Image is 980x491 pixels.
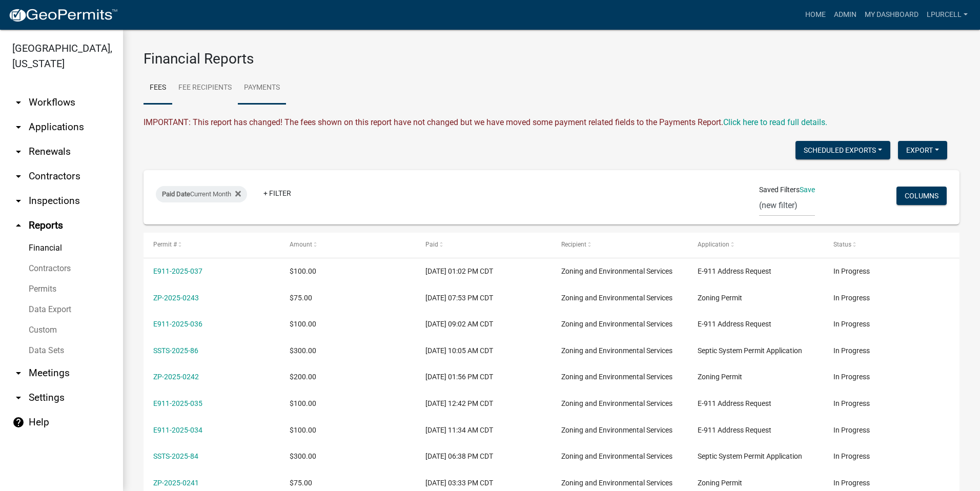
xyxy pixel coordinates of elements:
[12,219,25,232] i: arrow_drop_up
[279,233,415,257] datatable-header-cell: Amount
[290,399,316,407] span: $100.00
[833,452,870,460] span: In Progress
[698,373,742,381] span: Zoning Permit
[833,479,870,487] span: In Progress
[561,346,672,355] span: Zoning and Environmental Services
[561,426,672,434] span: Zoning and Environmental Services
[824,233,959,257] datatable-header-cell: Status
[833,294,870,302] span: In Progress
[290,452,316,460] span: $300.00
[795,141,890,159] button: Scheduled Exports
[698,294,742,302] span: Zoning Permit
[12,416,25,428] i: help
[153,294,199,302] a: ZP-2025-0243
[144,72,172,105] a: Fees
[833,320,870,328] span: In Progress
[144,233,279,257] datatable-header-cell: Permit #
[561,241,586,248] span: Recipient
[861,5,923,25] a: My Dashboard
[153,373,199,381] a: ZP-2025-0242
[12,96,25,109] i: arrow_drop_down
[801,5,830,25] a: Home
[698,426,771,434] span: E-911 Address Request
[898,141,947,159] button: Export
[561,399,672,407] span: Zoning and Environmental Services
[144,50,959,68] h3: Financial Reports
[290,346,316,355] span: $300.00
[923,5,972,25] a: lpurcell
[561,373,672,381] span: Zoning and Environmental Services
[153,452,198,460] a: SSTS-2025-84
[425,265,542,277] div: [DATE] 01:02 PM CDT
[12,392,25,404] i: arrow_drop_down
[830,5,861,25] a: Admin
[833,241,851,248] span: Status
[698,267,771,275] span: E-911 Address Request
[12,367,25,379] i: arrow_drop_down
[290,426,316,434] span: $100.00
[238,72,286,105] a: Payments
[290,294,312,302] span: $75.00
[153,399,202,407] a: E911-2025-035
[833,399,870,407] span: In Progress
[561,479,672,487] span: Zoning and Environmental Services
[153,267,202,275] a: E911-2025-037
[425,241,438,248] span: Paid
[162,190,190,198] span: Paid Date
[290,373,316,381] span: $200.00
[12,195,25,207] i: arrow_drop_down
[698,399,771,407] span: E-911 Address Request
[425,424,542,436] div: [DATE] 11:34 AM CDT
[561,452,672,460] span: Zoning and Environmental Services
[290,320,316,328] span: $100.00
[698,346,802,355] span: Septic System Permit Application
[896,187,947,205] button: Columns
[153,479,199,487] a: ZP-2025-0241
[723,117,827,127] a: Click here to read full details.
[759,185,800,195] span: Saved Filters
[687,233,823,257] datatable-header-cell: Application
[156,186,247,202] div: Current Month
[698,241,729,248] span: Application
[153,320,202,328] a: E911-2025-036
[698,479,742,487] span: Zoning Permit
[425,451,542,462] div: [DATE] 06:38 PM CDT
[561,267,672,275] span: Zoning and Environmental Services
[425,345,542,357] div: [DATE] 10:05 AM CDT
[561,320,672,328] span: Zoning and Environmental Services
[144,116,959,129] div: IMPORTANT: This report has changed! The fees shown on this report have not changed but we have mo...
[561,294,672,302] span: Zoning and Environmental Services
[833,426,870,434] span: In Progress
[416,233,552,257] datatable-header-cell: Paid
[833,373,870,381] span: In Progress
[425,292,542,304] div: [DATE] 07:53 PM CDT
[425,398,542,410] div: [DATE] 12:42 PM CDT
[290,267,316,275] span: $100.00
[12,121,25,133] i: arrow_drop_down
[153,426,202,434] a: E911-2025-034
[698,452,802,460] span: Septic System Permit Application
[425,318,542,330] div: [DATE] 09:02 AM CDT
[290,479,312,487] span: $75.00
[12,170,25,182] i: arrow_drop_down
[255,184,299,202] a: + Filter
[723,117,827,127] wm-modal-confirm: Upcoming Changes to Daily Fees Report
[833,346,870,355] span: In Progress
[800,186,815,194] a: Save
[153,346,198,355] a: SSTS-2025-86
[172,72,238,105] a: Fee Recipients
[290,241,312,248] span: Amount
[698,320,771,328] span: E-911 Address Request
[153,241,177,248] span: Permit #
[425,371,542,383] div: [DATE] 01:56 PM CDT
[12,146,25,158] i: arrow_drop_down
[425,477,542,489] div: [DATE] 03:33 PM CDT
[833,267,870,275] span: In Progress
[552,233,687,257] datatable-header-cell: Recipient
